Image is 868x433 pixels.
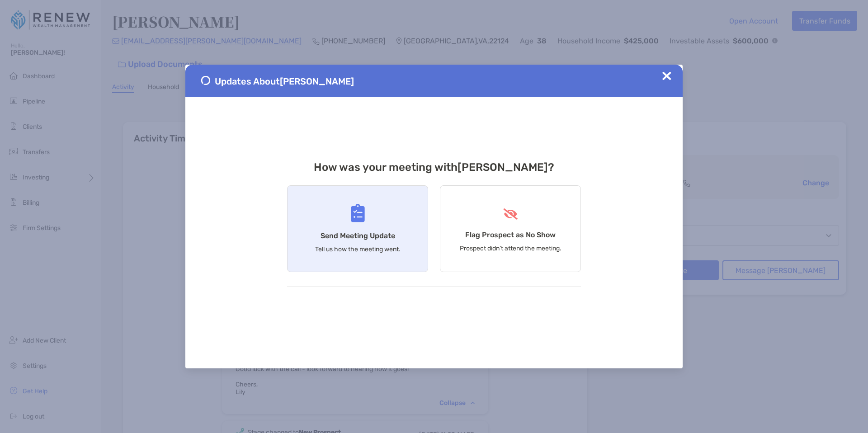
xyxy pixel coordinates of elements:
[215,76,354,87] span: Updates About [PERSON_NAME]
[321,231,395,240] h4: Send Meeting Update
[662,71,671,80] img: Close Updates Zoe
[460,245,561,252] p: Prospect didn’t attend the meeting.
[315,245,401,253] p: Tell us how the meeting went.
[465,231,556,239] h4: Flag Prospect as No Show
[287,161,581,174] h3: How was your meeting with [PERSON_NAME] ?
[502,208,519,220] img: Flag Prospect as No Show
[201,76,210,85] img: Send Meeting Update 1
[351,204,365,222] img: Send Meeting Update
